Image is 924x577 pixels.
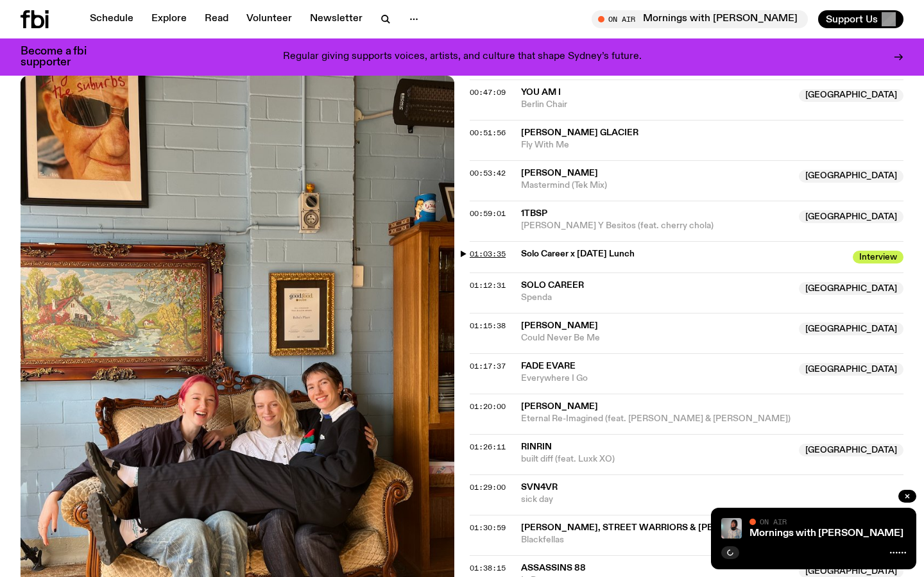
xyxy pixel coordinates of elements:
[521,209,547,218] span: 1tbsp
[470,249,506,259] span: 01:03:35
[721,518,742,539] img: Kana Frazer is smiling at the camera with her head tilted slightly to her left. She wears big bla...
[470,280,506,290] span: 01:12:31
[521,483,558,492] span: svn4vr
[521,88,561,97] span: You Am I
[799,444,903,456] span: [GEOGRAPHIC_DATA]
[82,10,141,28] a: Schedule
[799,89,903,102] span: [GEOGRAPHIC_DATA]
[470,130,506,137] button: 00:51:56
[470,321,506,331] span: 01:15:38
[799,210,903,223] span: [GEOGRAPHIC_DATA]
[470,524,506,531] button: 01:30:59
[521,523,775,532] span: [PERSON_NAME], Street Warriors & [PERSON_NAME]
[521,248,845,260] span: Solo Career x [DATE] Lunch
[470,251,506,258] button: 01:03:35
[799,170,903,183] span: [GEOGRAPHIC_DATA]
[521,564,586,573] span: Assassins 88
[470,208,506,219] span: 00:59:01
[470,210,506,217] button: 00:59:01
[239,10,300,28] a: Volunteer
[470,322,506,330] button: 01:15:38
[470,403,506,410] button: 01:20:00
[521,99,791,111] span: Berlin Chair
[470,565,506,572] button: 01:38:15
[760,517,787,526] span: On Air
[799,322,903,335] span: [GEOGRAPHIC_DATA]
[521,413,903,425] span: Eternal Re-Imagined (feat. [PERSON_NAME] & [PERSON_NAME])
[521,292,791,304] span: Spenda
[470,168,506,178] span: 00:53:42
[799,363,903,376] span: [GEOGRAPHIC_DATA]
[470,87,506,97] span: 00:47:09
[302,10,370,28] a: Newsletter
[283,51,642,63] p: Regular giving supports voices, artists, and culture that shape Sydney’s future.
[799,282,903,295] span: [GEOGRAPHIC_DATA]
[21,46,103,68] h3: Become a fbi supporter
[197,10,236,28] a: Read
[470,282,506,289] button: 01:12:31
[470,170,506,177] button: 00:53:42
[521,281,584,290] span: Solo Career
[818,10,903,28] button: Support Us
[521,321,598,330] span: [PERSON_NAME]
[853,251,903,263] span: Interview
[521,362,576,371] span: Fade Evare
[470,484,506,491] button: 01:29:00
[470,482,506,492] span: 01:29:00
[470,523,506,533] span: 01:30:59
[521,402,598,411] span: [PERSON_NAME]
[470,363,506,370] button: 01:17:37
[521,453,791,465] span: built diff (feat. Luxk XO)
[521,494,903,506] span: sick day
[470,401,506,412] span: 01:20:00
[470,128,506,138] span: 00:51:56
[470,361,506,371] span: 01:17:37
[521,442,552,451] span: RinRin
[521,180,791,192] span: Mastermind (Tek Mix)
[470,563,506,573] span: 01:38:15
[521,372,791,385] span: Everywhere I Go
[749,528,903,539] a: Mornings with [PERSON_NAME]
[592,10,808,28] button: On AirMornings with [PERSON_NAME]
[470,89,506,96] button: 00:47:09
[470,444,506,451] button: 01:26:11
[521,534,791,546] span: Blackfellas
[521,128,638,137] span: [PERSON_NAME] Glacier
[826,13,878,25] span: Support Us
[144,10,194,28] a: Explore
[521,220,791,232] span: [PERSON_NAME] Y Besitos (feat. cherry chola)
[521,169,598,178] span: [PERSON_NAME]
[521,332,791,344] span: Could Never Be Me
[521,139,903,151] span: Fly With Me
[470,442,506,452] span: 01:26:11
